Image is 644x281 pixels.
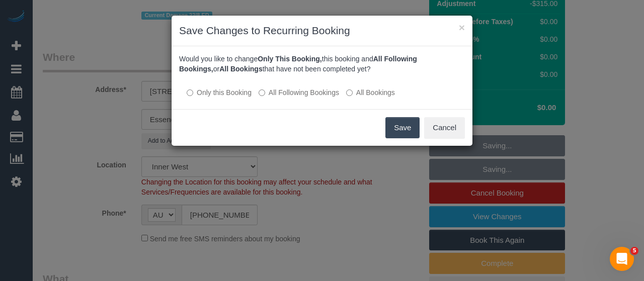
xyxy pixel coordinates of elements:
button: Cancel [424,117,465,138]
input: Only this Booking [187,89,193,96]
input: All Bookings [346,89,353,96]
input: All Following Bookings [259,89,265,96]
iframe: Intercom live chat [610,247,634,271]
b: All Bookings [219,65,263,73]
h3: Save Changes to Recurring Booking [179,23,465,38]
button: Save [385,117,420,138]
label: All other bookings in the series will remain the same. [187,87,252,98]
button: × [459,22,465,33]
label: This and all the bookings after it will be changed. [259,87,339,98]
b: Only This Booking, [258,55,322,63]
p: Would you like to change this booking and or that have not been completed yet? [179,54,465,74]
label: All bookings that have not been completed yet will be changed. [346,87,395,98]
span: 5 [630,247,638,255]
